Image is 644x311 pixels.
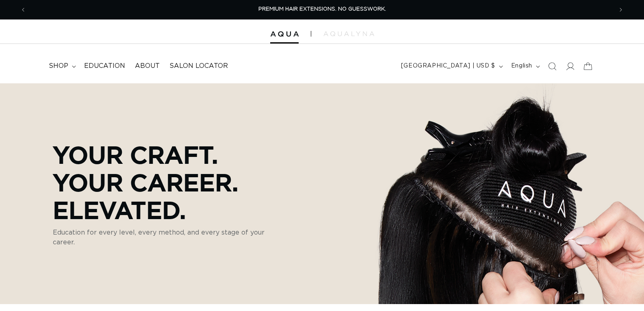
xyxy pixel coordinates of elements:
button: English [506,59,543,74]
span: PREMIUM HAIR EXTENSIONS. NO GUESSWORK. [258,7,386,12]
span: [GEOGRAPHIC_DATA] | USD $ [401,62,495,70]
p: Your Craft. Your Career. Elevated. [53,141,284,224]
span: Salon Locator [169,62,228,70]
button: Next announcement [612,2,630,17]
a: About [130,57,165,75]
span: shop [49,62,68,70]
span: English [511,62,532,70]
summary: shop [44,57,79,75]
p: Education for every level, every method, and every stage of your career. [53,228,284,247]
img: Aqua Hair Extensions [270,31,299,37]
span: Education [84,62,125,70]
button: Previous announcement [14,2,32,17]
summary: Search [543,57,561,75]
a: Education [79,57,130,75]
img: aqualyna.com [323,31,374,36]
a: Salon Locator [165,57,233,75]
span: About [135,62,160,70]
button: [GEOGRAPHIC_DATA] | USD $ [396,59,506,74]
